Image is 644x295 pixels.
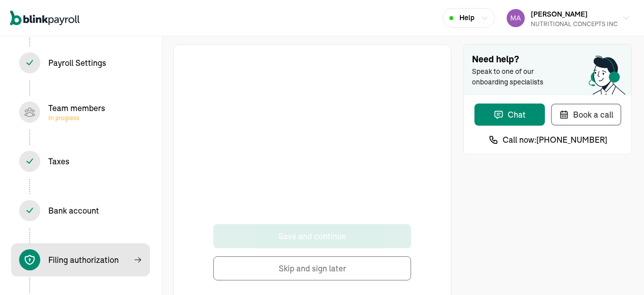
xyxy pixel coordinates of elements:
button: [PERSON_NAME]NUTRITIONAL CONCEPTS INC [503,6,634,31]
div: Filing authorization [48,254,119,266]
span: In progress [48,114,105,122]
div: Payroll Settings [48,57,106,69]
span: [PERSON_NAME] [531,10,588,19]
span: Taxes [11,145,150,178]
span: Bank account [11,194,150,227]
div: Taxes [48,155,69,167]
span: Speak to one of our onboarding specialists [472,66,557,87]
button: Save and continue [213,224,411,248]
button: Chat [474,104,545,126]
div: Book a call [559,109,613,121]
div: Chat [494,109,526,121]
nav: Global [10,4,79,33]
span: Need help? [472,53,623,66]
span: Filing authorization [11,243,150,276]
div: Bank account [48,205,99,217]
span: Payroll Settings [11,46,150,79]
span: Call now: [PHONE_NUMBER] [503,134,607,146]
button: Skip and sign later [213,256,411,280]
span: Help [459,13,474,23]
div: Team members [48,102,105,122]
span: Team membersIn progress [11,95,150,129]
div: NUTRITIONAL CONCEPTS INC [531,20,618,29]
button: Book a call [551,104,621,126]
iframe: Chat Widget [594,247,644,295]
button: Help [443,8,495,28]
